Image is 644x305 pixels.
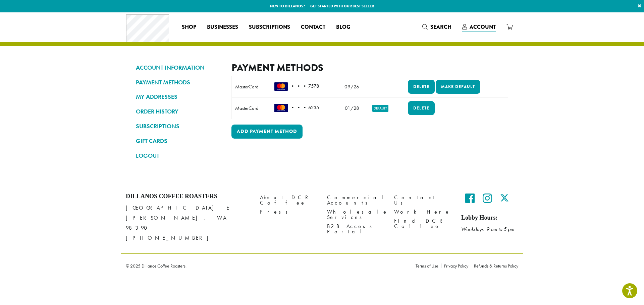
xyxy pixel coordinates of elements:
[471,263,518,268] a: Refunds & Returns Policy
[301,23,325,31] span: Contact
[394,193,451,207] a: Contact Us
[430,23,451,31] span: Search
[126,263,406,268] p: © 2025 Dillanos Coffee Roasters.
[461,214,518,222] h5: Lobby Hours:
[136,150,221,161] a: LOGOUT
[372,105,388,112] mark: Default
[136,121,221,132] a: SUBSCRIPTIONS
[271,76,338,98] td: • • • 7578
[470,23,496,31] span: Account
[327,222,384,236] a: B2B Access Portal
[260,208,317,217] a: Press
[260,193,317,207] a: About DCR Coffee
[249,23,290,31] span: Subscriptions
[416,263,441,268] a: Terms of Use
[136,91,221,102] a: MY ADDRESSES
[136,106,221,117] a: ORDER HISTORY
[231,62,508,74] h2: Payment Methods
[336,23,350,31] span: Blog
[408,101,435,115] a: Delete
[126,203,250,243] p: [GEOGRAPHIC_DATA] E [PERSON_NAME], WA 98390 [PHONE_NUMBER]
[394,208,451,217] a: Work Here
[126,193,250,200] h4: Dillanos Coffee Roasters
[235,104,268,112] div: MasterCard
[327,193,384,207] a: Commercial Accounts
[271,98,338,119] td: • • • 6235
[207,23,238,31] span: Businesses
[436,80,480,94] a: Make default
[136,62,221,167] nav: Account pages
[176,22,202,32] a: Shop
[136,62,221,73] a: ACCOUNT INFORMATION
[408,80,435,94] a: Delete
[394,217,451,231] a: Find DCR Coffee
[327,208,384,222] a: Wholesale Services
[136,77,221,88] a: PAYMENT METHODS
[417,21,457,32] a: Search
[274,82,288,91] img: MasterCard
[461,226,514,233] em: Weekdays 9 am to 5 pm
[136,135,221,147] a: GIFT CARDS
[182,23,196,31] span: Shop
[338,98,366,119] td: 01/28
[395,76,404,98] td: N/A
[235,83,268,90] div: MasterCard
[274,104,288,112] img: MasterCard
[338,76,366,98] td: 09/26
[441,263,471,268] a: Privacy Policy
[310,3,374,9] a: Get started with our best seller
[395,98,404,119] td: N/A
[231,125,303,139] a: Add payment method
